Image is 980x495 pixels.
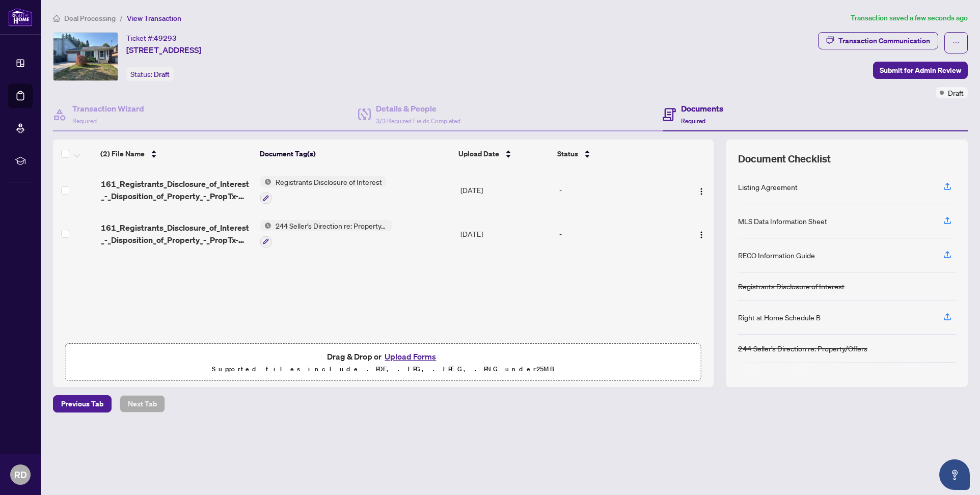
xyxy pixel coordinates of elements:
[559,184,675,196] div: -
[14,468,27,482] span: RD
[873,62,968,79] button: Submit for Admin Review
[101,178,253,202] span: 161_Registrants_Disclosure_of_Interest_-_Disposition_of_Property_-_PropTx-[PERSON_NAME] EXECUTED ...
[53,33,118,80] img: IMG-C12347941_1.jpg
[681,102,723,115] h4: Documents
[154,34,177,43] span: 49293
[693,226,710,242] button: Logo
[738,312,821,323] div: Right at Home Schedule B
[456,168,555,212] td: [DATE]
[72,363,695,375] p: Supported files include .PDF, .JPG, .JPEG, .PNG under 25 MB
[697,187,705,196] img: Logo
[838,33,930,49] div: Transaction Communication
[126,67,174,81] div: Status:
[327,350,439,363] span: Drag & Drop or
[738,281,845,292] div: Registrants Disclosure of Interest
[559,228,675,239] div: -
[256,140,455,168] th: Document Tag(s)
[271,220,392,231] span: 244 Seller’s Direction re: Property/Offers
[66,344,701,381] span: Drag & Drop orUpload FormsSupported files include .PDF, .JPG, .JPEG, .PNG under25MB
[456,212,555,256] td: [DATE]
[458,148,499,159] span: Upload Date
[454,140,553,168] th: Upload Date
[693,182,710,198] button: Logo
[154,70,170,79] span: Draft
[260,176,271,187] img: Status Icon
[553,140,676,168] th: Status
[376,102,460,115] h4: Details & People
[126,32,177,44] div: Ticket #:
[952,39,960,46] span: ellipsis
[53,15,60,22] span: home
[126,44,201,56] span: [STREET_ADDRESS]
[697,231,705,239] img: Logo
[120,395,165,413] button: Next Tab
[120,12,123,24] li: /
[64,14,116,23] span: Deal Processing
[681,117,705,125] span: Required
[8,8,33,26] img: logo
[738,215,827,227] div: MLS Data Information Sheet
[818,32,938,49] button: Transaction Communication
[260,176,386,204] button: Status IconRegistrants Disclosure of Interest
[939,459,970,490] button: Open asap
[271,176,386,187] span: Registrants Disclosure of Interest
[738,343,867,354] div: 244 Seller’s Direction re: Property/Offers
[738,250,815,261] div: RECO Information Guide
[100,148,145,159] span: (2) File Name
[260,220,392,248] button: Status Icon244 Seller’s Direction re: Property/Offers
[127,14,181,23] span: View Transaction
[376,117,460,125] span: 3/3 Required Fields Completed
[382,350,439,363] button: Upload Forms
[101,222,253,246] span: 161_Registrants_Disclosure_of_Interest_-_Disposition_of_Property_-_PropTx-[PERSON_NAME] EXECUTED ...
[53,395,112,413] button: Previous Tab
[738,152,831,166] span: Document Checklist
[851,12,968,24] article: Transaction saved a few seconds ago
[260,220,271,231] img: Status Icon
[72,102,144,115] h4: Transaction Wizard
[880,62,961,78] span: Submit for Admin Review
[738,181,798,193] div: Listing Agreement
[61,396,103,412] span: Previous Tab
[72,117,97,125] span: Required
[96,140,256,168] th: (2) File Name
[557,148,578,159] span: Status
[948,87,964,98] span: Draft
